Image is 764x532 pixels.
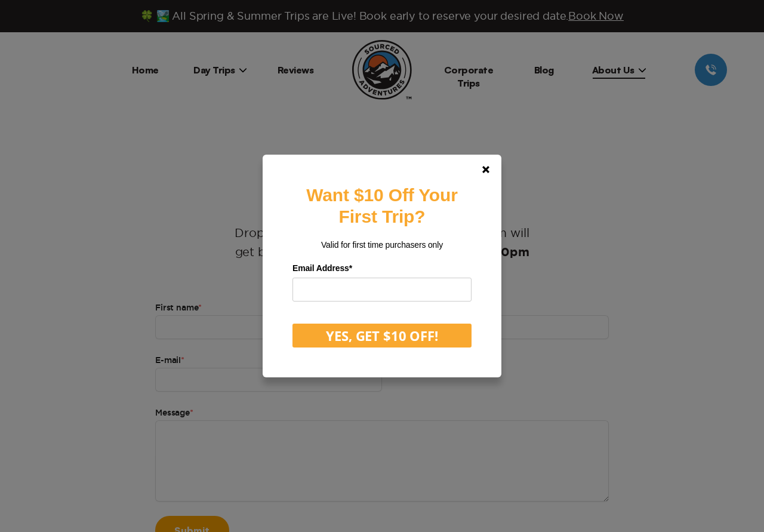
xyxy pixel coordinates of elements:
[292,324,472,348] button: YES, GET $10 OFF!
[292,259,472,278] label: Email Address
[472,155,500,184] a: Close
[306,185,457,226] strong: Want $10 Off Your First Trip?
[321,240,443,250] span: Valid for first time purchasers only
[349,263,352,273] span: Required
